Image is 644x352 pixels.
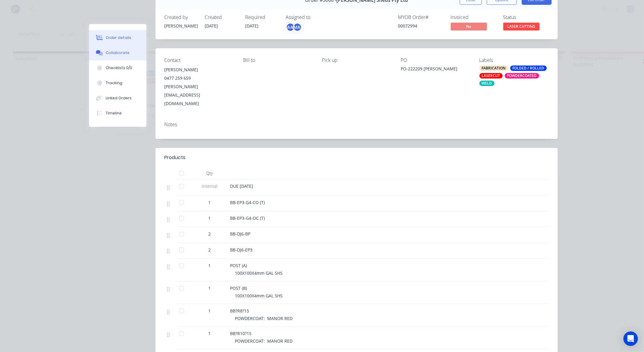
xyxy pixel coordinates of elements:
[205,23,218,29] span: [DATE]
[230,263,247,268] span: POST (A)
[243,57,312,63] div: Bill to
[165,122,549,127] div: Notes
[165,14,198,20] div: Created by
[209,308,211,314] span: 1
[209,285,211,291] span: 1
[286,23,295,32] div: AA
[451,14,496,20] div: Invoiced
[230,308,249,314] span: BB?R8?15
[235,270,283,276] span: 100X100X4mm GAL SHS
[89,30,146,45] button: Order details
[398,14,444,20] div: MYOB Order #
[89,91,146,106] button: Linked Orders
[192,167,228,179] div: Qty
[230,183,253,189] span: DUE [DATE]
[293,23,302,32] div: MA
[235,293,283,299] span: 100X100X4mm GAL SHS
[165,74,234,82] div: 0477 259 659
[106,80,122,86] div: Tracking
[503,14,549,20] div: Status
[209,199,211,206] span: 1
[401,57,470,63] div: PO
[451,23,487,30] span: No
[194,183,226,189] span: Internal
[165,66,234,74] div: [PERSON_NAME]
[165,23,198,29] div: [PERSON_NAME]
[89,106,146,121] button: Timeline
[106,50,130,56] div: Collaborate
[165,154,186,161] div: Products
[235,315,293,321] span: POWDERCOAT: MANOR RED
[286,14,346,20] div: Assigned to
[165,82,234,108] div: [PERSON_NAME][EMAIL_ADDRESS][DOMAIN_NAME]
[245,23,259,29] span: [DATE]
[106,110,122,116] div: Timeline
[209,330,211,337] span: 1
[205,14,238,20] div: Created
[106,95,132,101] div: Linked Orders
[209,247,211,253] span: 2
[401,66,470,74] div: PO-222209 [PERSON_NAME]
[505,73,539,78] div: POWDERCOATED
[322,57,391,63] div: Pick up
[209,231,211,237] span: 2
[286,23,302,32] button: AAMA
[209,215,211,221] span: 1
[89,45,146,60] button: Collaborate
[230,247,253,253] span: BB-DJ6-EP3
[230,231,251,237] span: BB-DJ6-BP
[245,14,279,20] div: Required
[398,23,444,29] div: 00072994
[503,23,540,32] button: LASER CUTTING
[510,66,547,71] div: FOLDED / ROLLED
[230,331,252,336] span: BB?R10?15
[89,60,146,75] button: Checklists 0/0
[165,57,234,63] div: Contact
[479,73,503,78] div: LASERCUT
[230,200,265,205] span: BB-EP3-G4-CO (T)
[230,215,265,221] span: BB-EP3-G4-OC (T)
[209,262,211,269] span: 1
[479,57,549,63] div: Labels
[479,66,508,71] div: FABRICATION
[235,338,293,344] span: POWDERCOAT: MANOR RED
[479,81,495,86] div: WELD
[106,35,131,40] div: Order details
[230,285,247,291] span: POST (B)
[89,75,146,91] button: Tracking
[503,23,540,30] span: LASER CUTTING
[165,66,234,108] div: [PERSON_NAME]0477 259 659[PERSON_NAME][EMAIL_ADDRESS][DOMAIN_NAME]
[623,331,638,346] div: Open Intercom Messenger
[106,65,132,71] div: Checklists 0/0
